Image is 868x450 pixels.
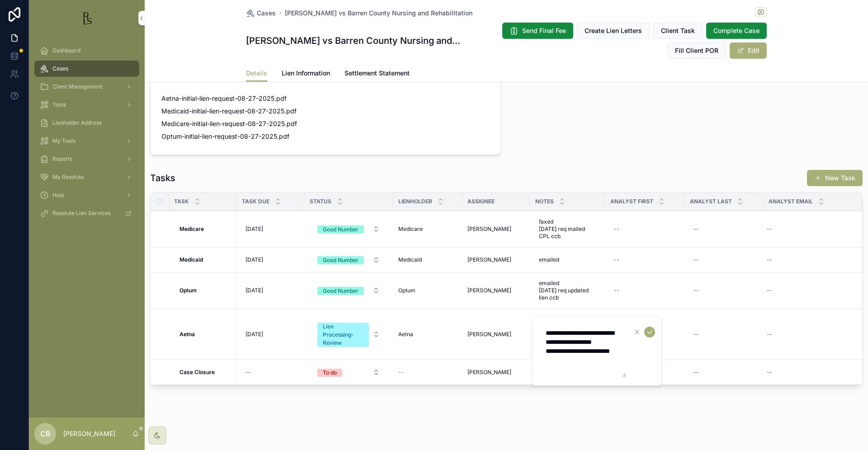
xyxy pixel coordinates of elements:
span: [DATE] [245,225,263,233]
a: -- [690,253,758,267]
a: Help [34,187,139,203]
span: Analyst Last [690,198,732,205]
strong: Medicare [179,225,204,232]
a: faxed [DATE] req mailed CPL ccb [535,215,599,244]
span: Reports [52,155,72,163]
span: Aetna-initial-lien-request-08-27-2025 [161,94,274,103]
a: Optum [179,287,231,294]
span: Client Task [661,26,695,35]
button: Edit [730,42,767,59]
span: Help [52,192,64,199]
span: emailed [539,256,559,263]
span: Resolute Lien Services [52,210,111,217]
div: -- [767,287,772,294]
a: Lien Information [282,65,330,83]
a: Details [246,65,267,82]
a: -- [398,369,457,376]
span: Assignee [467,198,495,205]
span: [PERSON_NAME] [467,287,511,294]
a: Cases [246,9,276,18]
span: Tools [52,101,66,108]
a: -- [610,253,679,267]
a: -- [610,222,679,236]
span: Create Lien Letters [585,26,642,35]
strong: Aetna [179,331,195,337]
p: [PERSON_NAME] [63,429,115,438]
a: Settlement Statement [344,65,410,83]
a: Case Closure [179,369,231,376]
a: Tools [34,97,139,113]
span: Settlement Statement [344,69,410,78]
a: Medicare [398,225,457,233]
button: Fill Client POR [667,42,726,59]
div: -- [614,225,619,233]
span: Optum [398,287,415,294]
a: [PERSON_NAME] [467,287,524,294]
span: Lienholder Address [52,119,102,127]
strong: Case Closure [179,369,215,375]
div: Good Number [323,225,359,234]
span: [PERSON_NAME] [467,331,511,338]
span: Medicare-initial-lien-request-08-27-2025 [161,119,285,128]
a: -- [690,283,758,298]
strong: Optum [179,287,197,294]
span: Medicaid-initial-lien-request-08-27-2025 [161,107,284,116]
div: -- [614,256,619,263]
span: .pdf [285,119,297,128]
a: Aetna [398,331,457,338]
div: -- [245,369,251,376]
a: Reports [34,151,139,167]
span: [DATE] [245,256,263,263]
a: -- [763,253,851,267]
div: -- [693,256,699,263]
a: -- [690,222,758,236]
span: -- [398,369,404,376]
a: My Resolute [34,169,139,185]
span: Medicaid [398,256,422,263]
a: Select Button [310,318,387,351]
a: emailed [535,253,599,267]
a: emailed [DATE] req updated lien ccb [535,276,599,305]
span: Optum-initial-lien-request-08-27-2025 [161,132,277,141]
div: -- [767,369,772,376]
a: [PERSON_NAME] [467,225,524,233]
div: scrollable content [29,36,145,233]
span: .pdf [284,107,297,116]
span: emailed [DATE] req updated lien ccb [539,280,596,301]
div: Lien Processing-Review [323,323,363,347]
a: [DATE] [242,283,299,298]
div: -- [614,287,619,294]
a: New Task [807,170,863,186]
button: Client Task [653,23,703,39]
span: Task [174,198,189,205]
span: Medicare [398,225,423,233]
a: -- [690,365,758,380]
span: .pdf [277,132,289,141]
span: Client Management [52,83,103,90]
a: [PERSON_NAME] vs Barren County Nursing and Rehabilitation [285,9,472,18]
span: Dashboard [52,47,80,54]
div: -- [767,225,772,233]
a: [PERSON_NAME] [467,331,524,338]
a: [PERSON_NAME] [467,369,524,376]
a: Lienholder Address [34,115,139,131]
span: [PERSON_NAME] [467,369,511,376]
button: Select Button [310,364,387,380]
div: Good Number [323,256,359,264]
a: emailed; 09/19 - faxed request for claim info. jld [DATE] req updated lien ccb [535,313,599,356]
span: Aetna [398,331,413,338]
a: Medicare [179,225,231,233]
span: Task Due [242,198,269,205]
span: My Resolute [52,173,84,181]
button: Create Lien Letters [577,23,650,39]
a: Medicaid [179,256,231,263]
a: -- [763,365,851,380]
a: Optum [398,287,457,294]
div: -- [693,287,699,294]
div: -- [767,331,772,338]
button: Select Button [310,221,387,237]
button: Select Button [310,318,387,351]
span: [PERSON_NAME] [467,225,511,233]
strong: Medicaid [179,256,203,263]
